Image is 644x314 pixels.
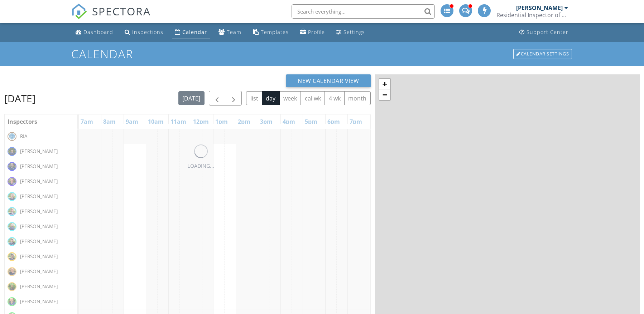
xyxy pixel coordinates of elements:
div: LOADING... [187,162,214,170]
button: [DATE] [178,91,205,105]
button: cal wk [301,91,325,105]
div: Profile [308,29,325,35]
a: 7am [79,116,95,127]
button: week [279,91,301,105]
span: [PERSON_NAME] [19,178,59,185]
div: Calendar [182,29,207,35]
a: 8am [101,116,117,127]
a: 1pm [213,116,230,127]
span: SPECTORA [92,4,151,19]
h1: Calendar [71,48,573,60]
span: [PERSON_NAME] [19,163,59,170]
a: Zoom in [379,79,390,89]
img: drew_laurens.png [8,222,16,231]
a: Inspections [122,26,166,39]
a: 4pm [281,116,297,127]
span: [PERSON_NAME] [19,223,59,230]
a: 5pm [303,116,319,127]
span: Inspectors [8,118,37,126]
button: month [344,91,371,105]
a: Support Center [516,26,571,39]
span: [PERSON_NAME] [19,268,59,275]
div: Inspections [132,29,163,35]
input: Search everything... [292,4,435,19]
a: Templates [250,26,292,39]
button: 4 wk [325,91,345,105]
a: Calendar [172,26,210,39]
div: Support Center [527,29,568,35]
a: 9am [124,116,140,127]
a: Calendar Settings [513,48,573,60]
span: [PERSON_NAME] [19,283,59,290]
div: Dashboard [83,29,113,35]
div: Team [227,29,241,35]
a: 6pm [326,116,342,127]
div: [PERSON_NAME] [516,4,563,11]
img: conner_scott.jpg [8,147,16,156]
div: Settings [343,29,365,35]
a: 3pm [258,116,274,127]
span: [PERSON_NAME] [19,208,59,215]
span: [PERSON_NAME] [19,253,59,260]
a: Company Profile [297,26,328,39]
button: New Calendar View [286,74,371,87]
span: [PERSON_NAME] [19,238,59,245]
button: Next day [225,91,242,106]
a: Settings [333,26,368,39]
div: Calendar Settings [513,49,572,59]
a: 11am [169,116,188,127]
span: RIA [19,133,29,140]
img: andrew_picture3.jpg [8,162,16,171]
a: 12pm [191,116,211,127]
span: [PERSON_NAME] [19,148,59,155]
button: Previous day [209,91,226,106]
img: mikeg.jpg [8,177,16,186]
a: 2pm [236,116,252,127]
img: doug_ford_inspector.png [8,192,16,201]
img: andrew_bailey.png [8,237,16,246]
a: SPECTORA [71,10,151,25]
span: [PERSON_NAME] [19,193,59,200]
h2: [DATE] [4,91,35,106]
div: Templates [261,29,289,35]
img: 220ec4b01c970b2398eac5a610f85180483fc235.jpg [8,267,16,276]
a: Zoom out [379,89,390,100]
div: Residential Inspector of America [496,11,568,19]
img: 1000064922.jpg [8,282,16,291]
button: list [246,91,262,105]
img: The Best Home Inspection Software - Spectora [71,4,87,19]
a: 7pm [348,116,364,127]
a: 10am [146,116,165,127]
span: [PERSON_NAME] [19,298,59,305]
img: mario_diaz.png [8,252,16,261]
img: ria_1.jpg [8,132,16,141]
a: Team [216,26,244,39]
button: day [262,91,280,105]
img: martin_peters_inspector.png [8,207,16,216]
img: 8fd6121d67f0ffcda81b5396b861ef7181800551.jpg [8,297,16,306]
a: Dashboard [73,26,116,39]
